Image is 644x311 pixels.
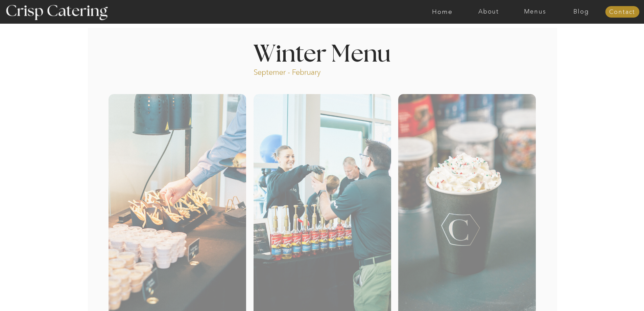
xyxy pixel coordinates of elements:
[466,8,512,15] a: About
[558,8,604,15] a: Blog
[576,277,644,311] iframe: podium webchat widget bubble
[419,8,466,15] a: Home
[605,9,639,16] a: Contact
[512,8,558,15] a: Menus
[228,43,416,63] h1: Winter Menu
[254,67,347,75] p: Septemer - February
